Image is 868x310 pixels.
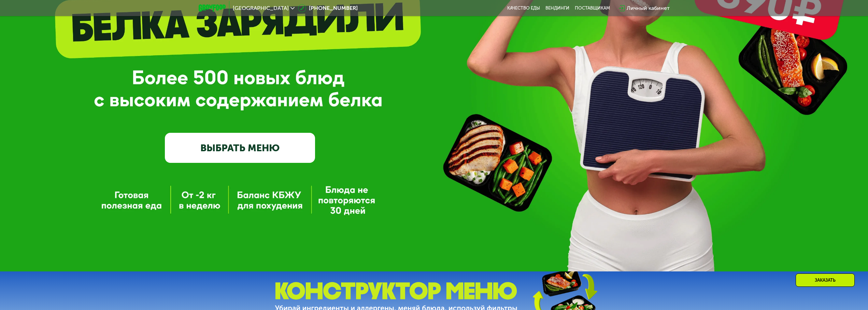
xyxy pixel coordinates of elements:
a: Вендинги [545,5,569,11]
div: поставщикам [575,5,610,11]
a: Качество еды [507,5,540,11]
a: [PHONE_NUMBER] [298,4,358,12]
div: Личный кабинет [627,4,670,12]
span: [GEOGRAPHIC_DATA] [233,5,289,11]
div: Заказать [796,273,855,287]
a: ВЫБРАТЬ МЕНЮ [165,133,315,163]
